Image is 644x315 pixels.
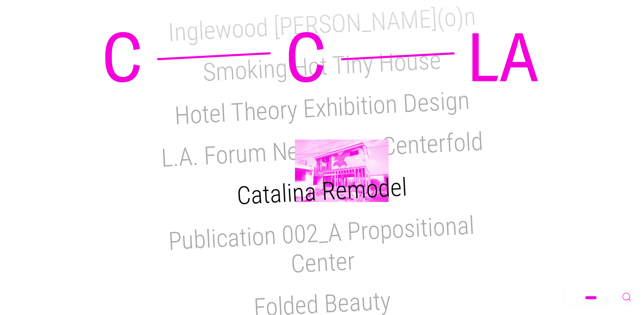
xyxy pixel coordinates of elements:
[236,173,408,211] a: Catalina Remodel
[620,290,634,305] button: Toggle Search
[160,127,484,173] a: L.A. Forum Newsletter Centerfold
[167,211,475,279] a: Publication 002_A Propositional Center
[174,86,470,131] a: Hotel Theory Exhibition Design
[202,45,442,87] a: Smoking Hot Tiny House
[167,2,477,48] a: Inglewood [PERSON_NAME](o)n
